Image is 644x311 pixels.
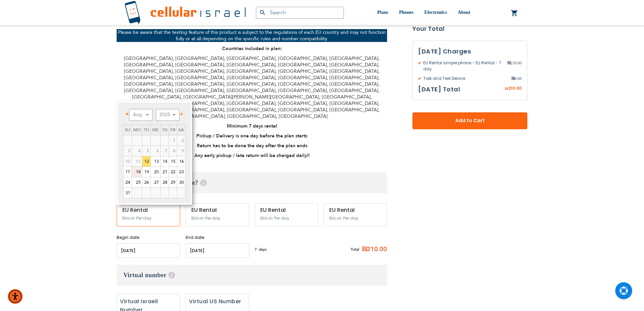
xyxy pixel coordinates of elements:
[329,207,381,213] div: EU Rental
[161,177,169,187] a: 28
[122,207,174,213] div: EU Rental
[176,110,185,118] a: Next
[144,127,149,133] span: Tuesday
[162,127,167,133] span: Thursday
[259,246,267,252] span: days
[418,60,507,72] span: EU Rental simple phone - EU Rental - 7 day
[351,246,359,252] span: Total
[124,1,246,25] img: Cellular Israel Logo
[181,112,183,116] span: Next
[117,265,387,286] h3: Virtual number
[170,127,175,133] span: Friday
[227,123,277,129] strong: Minimum 7 days rental
[151,156,160,166] a: 13
[507,60,522,72] span: 210.00
[377,10,388,15] span: Plans
[177,135,185,146] span: 2
[418,75,511,82] span: Talk and Text Device
[132,146,142,156] span: 4
[200,179,207,186] span: Help
[117,243,180,258] input: MM/DD/YYYY
[274,215,289,221] span: Per day
[222,45,282,52] strong: Countries included in plan:
[186,235,249,241] label: End date
[151,177,160,187] a: 27
[142,177,150,187] a: 26
[123,177,132,187] a: 24
[505,86,508,92] span: ₪
[169,177,177,187] a: 29
[152,127,159,133] span: Wednesday
[156,109,180,121] select: Select year
[136,215,151,221] span: Per day
[117,29,387,42] p: Please be aware that the texting feature of this product is subject to the regulations of each EU...
[412,112,527,129] button: Add to Cart
[123,167,132,177] a: 17
[8,289,23,304] div: Accessibility Menu
[169,167,177,177] a: 22
[260,207,312,213] div: EU Rental
[194,152,310,159] strong: Any early pickup / late return will be charged daily!!
[177,177,185,187] a: 30
[142,167,150,177] a: 19
[256,7,344,19] input: Search
[123,156,132,166] span: 10
[329,216,341,221] span: ₪30.00
[435,117,505,125] span: Add to Cart
[186,243,249,258] input: MM/DD/YYYY
[168,272,175,279] span: Help
[117,172,387,193] h3: When do you need service?
[359,244,387,254] span: ₪210.00
[196,133,307,139] strong: Pickup / Delivery is one day before the plan starts
[142,156,150,166] a: 12
[142,146,150,156] span: 5
[169,156,177,166] a: 15
[508,85,522,91] span: 210.00
[117,235,180,241] label: Begin date
[123,146,132,156] span: 3
[133,127,141,133] span: Monday
[197,142,307,149] strong: Return has to be done the day after the plan ends
[177,146,185,156] span: 9
[177,156,185,166] a: 16
[412,24,527,34] strong: Your Total
[191,207,243,213] div: EU Rental
[511,75,522,82] span: 0.00
[177,167,185,177] a: 23
[125,127,130,133] span: Sunday
[161,146,169,156] span: 7
[205,215,220,221] span: Per day
[511,75,515,82] span: ₪
[161,167,169,177] a: 21
[343,215,358,221] span: Per day
[424,10,447,15] span: Electronics
[255,246,259,252] span: 7
[151,167,160,177] a: 20
[132,167,142,177] a: 18
[123,188,132,198] a: 31
[178,127,184,133] span: Saturday
[399,10,413,15] span: Phones
[129,109,153,121] select: Select month
[125,112,128,116] span: Prev
[191,216,204,221] span: ₪30.00
[122,216,135,221] span: ₪30.00
[117,55,387,119] p: [GEOGRAPHIC_DATA], [GEOGRAPHIC_DATA], [GEOGRAPHIC_DATA], [GEOGRAPHIC_DATA], [GEOGRAPHIC_DATA], [G...
[418,84,460,94] h3: [DATE] Total
[507,60,510,66] span: ₪
[169,135,177,146] span: 1
[151,146,160,156] span: 6
[418,46,522,57] h3: [DATE] Charges
[124,110,132,118] a: Prev
[132,156,142,166] span: 11
[132,177,142,187] a: 25
[161,156,169,166] a: 14
[260,216,272,221] span: ₪30.00
[458,10,470,15] span: About
[169,146,177,156] span: 8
